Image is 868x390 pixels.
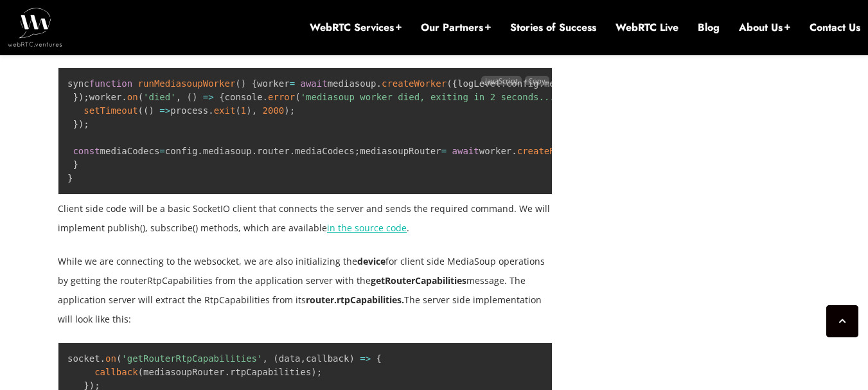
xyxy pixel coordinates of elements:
[73,146,100,156] span: const
[268,92,295,102] span: error
[58,199,553,238] p: Client side code will be a basic SocketIO client that connects the server and sends the required ...
[452,78,457,89] span: {
[235,105,240,116] span: (
[355,146,360,156] span: ;
[290,105,295,116] span: ;
[306,294,404,306] strong: router.rtpCapabilities.
[421,21,491,35] a: Our Partners
[159,146,164,156] span: =
[357,255,385,267] strong: device
[528,76,545,85] span: Copy
[73,159,78,170] span: }
[84,119,89,129] span: ;
[127,92,138,102] span: on
[159,105,164,116] span: =
[192,92,197,102] span: )
[116,353,121,364] span: (
[73,119,78,129] span: }
[376,353,382,364] span: {
[366,353,371,364] span: >
[121,353,262,364] span: 'getRouterRtpCapabilities'
[8,8,62,46] img: WebRTC.ventures
[84,92,89,102] span: ;
[100,353,105,364] span: .
[148,105,154,116] span: )
[327,222,407,234] a: in the source code
[219,92,224,102] span: {
[349,353,354,364] span: )
[78,119,84,129] span: )
[224,367,229,377] span: .
[511,146,517,156] span: .
[121,92,127,102] span: .
[187,92,192,102] span: (
[481,76,521,85] span: JavaScript
[214,105,236,116] span: exit
[317,367,322,377] span: ;
[310,21,402,35] a: WebRTC Services
[143,105,148,116] span: (
[105,353,116,364] span: on
[58,252,553,329] p: While we are connecting to the websocket, we are also initializing the for client side MediaSoup ...
[263,105,285,116] span: 2000
[203,92,208,102] span: =
[510,21,596,35] a: Stories of Success
[89,78,132,89] span: function
[165,105,170,116] span: >
[252,146,257,156] span: .
[295,92,300,102] span: (
[301,92,609,102] span: 'mediasoup worker died, exiting in 2 seconds... [pid:%d]'
[176,92,181,102] span: ,
[73,92,78,102] span: }
[246,105,251,116] span: )
[235,78,240,89] span: (
[284,105,289,116] span: )
[241,105,246,116] span: 1
[301,78,328,89] span: await
[290,78,295,89] span: =
[517,146,582,156] span: createRouter
[208,92,213,102] span: >
[698,21,720,35] a: Blog
[525,76,549,85] button: Copy
[197,146,202,156] span: .
[301,353,306,364] span: ,
[84,105,137,116] span: setTimeout
[371,274,466,287] strong: getRouterCapabilities
[810,21,860,35] a: Contact Us
[311,367,316,377] span: )
[252,78,257,89] span: {
[616,21,678,35] a: WebRTC Live
[452,146,479,156] span: await
[94,367,137,377] span: callback
[441,146,447,156] span: =
[290,146,295,156] span: .
[739,21,790,35] a: About Us
[376,78,382,89] span: .
[447,78,452,89] span: (
[273,353,278,364] span: (
[241,78,246,89] span: )
[138,78,236,89] span: runMediasoupWorker
[252,105,257,116] span: ,
[263,92,268,102] span: .
[143,92,176,102] span: 'died'
[360,353,365,364] span: =
[262,353,267,364] span: ,
[138,105,143,116] span: (
[138,367,143,377] span: (
[138,92,143,102] span: (
[208,105,213,116] span: .
[382,78,447,89] span: createWorker
[67,173,73,183] span: }
[78,92,84,102] span: )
